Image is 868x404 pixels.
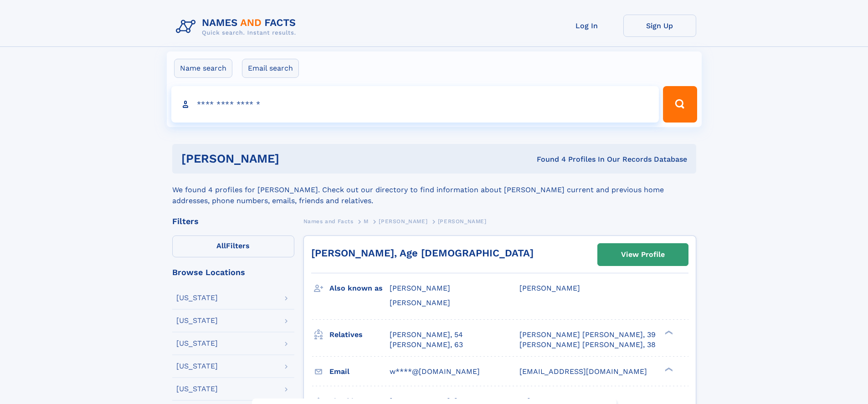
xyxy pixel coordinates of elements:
[242,59,299,78] label: Email search
[181,153,408,164] h1: [PERSON_NAME]
[519,330,656,340] a: [PERSON_NAME] [PERSON_NAME], 39
[598,244,688,266] a: View Profile
[408,154,687,164] div: Found 4 Profiles In Our Records Database
[390,298,450,307] span: [PERSON_NAME]
[176,363,218,370] div: [US_STATE]
[390,340,463,350] a: [PERSON_NAME], 63
[172,235,294,257] label: Filters
[379,215,427,227] a: [PERSON_NAME]
[329,327,390,343] h3: Relatives
[390,330,463,340] a: [PERSON_NAME], 54
[379,218,427,225] span: [PERSON_NAME]
[172,268,294,276] div: Browse Locations
[176,340,218,347] div: [US_STATE]
[621,244,665,265] div: View Profile
[519,340,656,350] a: [PERSON_NAME] [PERSON_NAME], 38
[364,218,369,225] span: M
[171,86,659,123] input: search input
[311,247,534,259] a: [PERSON_NAME], Age [DEMOGRAPHIC_DATA]
[329,364,390,379] h3: Email
[174,59,232,78] label: Name search
[390,284,450,292] span: [PERSON_NAME]
[519,284,580,292] span: [PERSON_NAME]
[329,281,390,296] h3: Also known as
[176,317,218,324] div: [US_STATE]
[176,294,218,302] div: [US_STATE]
[663,329,673,335] div: ❯
[623,15,696,37] a: Sign Up
[172,174,696,206] div: We found 4 profiles for [PERSON_NAME]. Check out our directory to find information about [PERSON_...
[550,15,623,37] a: Log In
[663,366,673,372] div: ❯
[519,367,647,376] span: [EMAIL_ADDRESS][DOMAIN_NAME]
[172,15,303,39] img: Logo Names and Facts
[364,215,369,227] a: M
[176,385,218,393] div: [US_STATE]
[663,86,697,123] button: Search Button
[438,218,487,225] span: [PERSON_NAME]
[216,241,226,250] span: All
[172,217,294,225] div: Filters
[303,215,354,227] a: Names and Facts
